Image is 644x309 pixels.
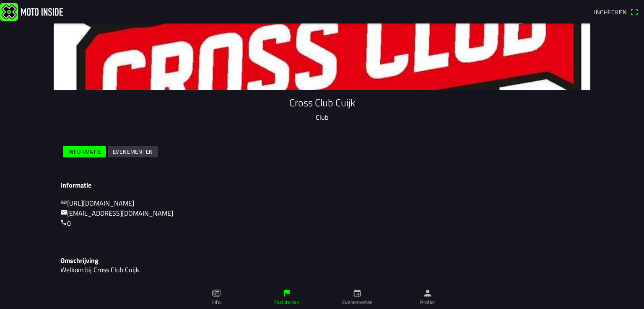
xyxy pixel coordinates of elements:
[342,299,373,306] ion-label: Evenementen
[423,288,432,298] ion-icon: person
[282,288,291,298] ion-icon: flag
[60,208,173,218] a: mail[EMAIL_ADDRESS][DOMAIN_NAME]
[60,97,584,109] h1: Cross Club Cuijk
[60,181,584,189] h3: Informatie
[60,219,67,226] ion-icon: call
[594,8,627,16] span: Inchecken
[274,299,299,306] ion-label: Faciliteiten
[108,146,158,157] ion-button: Evenementen
[60,199,67,206] ion-icon: link
[353,288,362,298] ion-icon: calendar
[212,288,221,298] ion-icon: paper
[60,112,584,122] p: Club
[212,299,221,306] ion-label: Info
[63,146,106,157] ion-button: Informatie
[60,257,584,265] h3: Omschrijving
[420,299,435,306] ion-label: Profiel
[60,198,134,208] a: link[URL][DOMAIN_NAME]
[590,5,642,19] a: Incheckenqr scanner
[60,209,67,216] ion-icon: mail
[60,218,71,228] a: call0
